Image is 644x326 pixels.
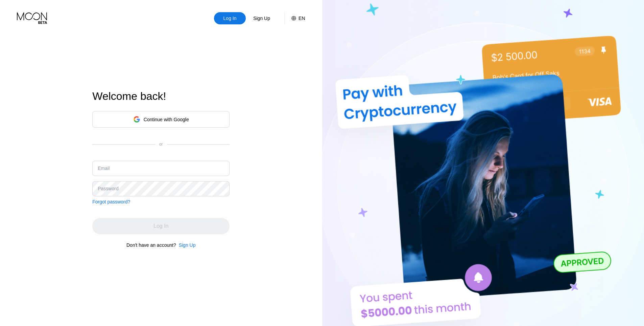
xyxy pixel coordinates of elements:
[284,12,305,24] div: EN
[159,142,163,147] div: or
[126,242,176,248] div: Don't have an account?
[92,90,230,103] div: Welcome back!
[144,117,189,122] div: Continue with Google
[92,199,130,204] div: Forgot password?
[176,242,196,248] div: Sign Up
[179,242,196,248] div: Sign Up
[299,16,305,21] div: EN
[253,15,271,22] div: Sign Up
[214,12,246,24] div: Log In
[223,15,237,22] div: Log In
[246,12,278,24] div: Sign Up
[98,186,118,191] div: Password
[98,166,110,171] div: Email
[92,111,230,128] div: Continue with Google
